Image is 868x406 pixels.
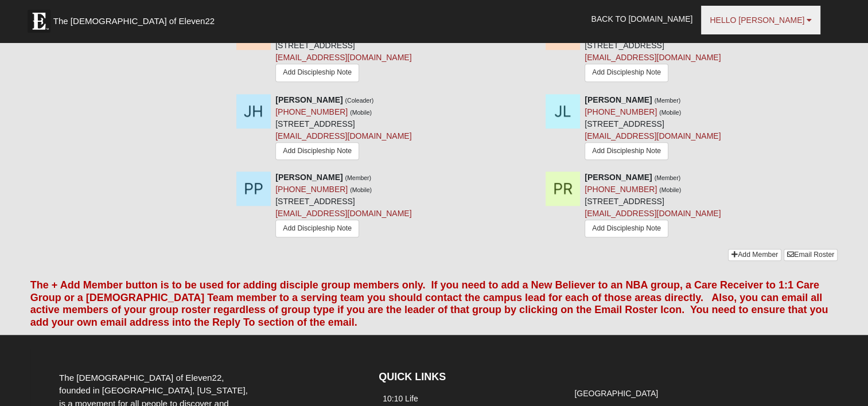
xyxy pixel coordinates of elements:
[275,15,463,85] div: [STREET_ADDRESS]
[585,220,668,237] a: Add Discipleship Note
[585,131,721,140] a: [EMAIL_ADDRESS][DOMAIN_NAME]
[585,185,657,194] a: [PHONE_NUMBER]
[275,107,348,116] a: [PHONE_NUMBER]
[345,97,374,104] small: (Coleader)
[275,220,359,237] a: Add Discipleship Note
[582,5,701,33] a: Back to [DOMAIN_NAME]
[585,94,721,163] div: [STREET_ADDRESS]
[585,173,652,182] strong: [PERSON_NAME]
[585,53,721,62] a: [EMAIL_ADDRESS][DOMAIN_NAME]
[585,171,721,240] div: [STREET_ADDRESS]
[585,209,721,218] a: [EMAIL_ADDRESS][DOMAIN_NAME]
[585,142,668,160] a: Add Discipleship Note
[585,107,657,116] a: [PHONE_NUMBER]
[659,186,681,193] small: (Mobile)
[275,185,348,194] a: [PHONE_NUMBER]
[659,109,681,116] small: (Mobile)
[350,109,372,116] small: (Mobile)
[701,6,820,34] a: Hello [PERSON_NAME]
[585,64,668,81] a: Add Discipleship Note
[275,94,411,163] div: [STREET_ADDRESS]
[275,209,411,218] a: [EMAIL_ADDRESS][DOMAIN_NAME]
[350,186,372,193] small: (Mobile)
[275,64,359,81] a: Add Discipleship Note
[784,249,838,261] a: Email Roster
[53,15,215,27] span: The [DEMOGRAPHIC_DATA] of Eleven22
[275,131,411,140] a: [EMAIL_ADDRESS][DOMAIN_NAME]
[379,371,553,384] h4: QUICK LINKS
[655,97,681,104] small: (Member)
[585,95,652,104] strong: [PERSON_NAME]
[655,174,681,181] small: (Member)
[22,4,251,33] a: The [DEMOGRAPHIC_DATA] of Eleven22
[275,173,342,182] strong: [PERSON_NAME]
[28,10,50,33] img: Eleven22 logo
[30,279,828,328] font: The + Add Member button is to be used for adding disciple group members only. If you need to add ...
[275,171,411,240] div: [STREET_ADDRESS]
[275,53,411,62] a: [EMAIL_ADDRESS][DOMAIN_NAME]
[345,174,372,181] small: (Member)
[710,15,804,25] span: Hello [PERSON_NAME]
[275,142,359,160] a: Add Discipleship Note
[728,249,781,261] a: Add Member
[275,95,342,104] strong: [PERSON_NAME]
[585,15,721,84] div: [STREET_ADDRESS]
